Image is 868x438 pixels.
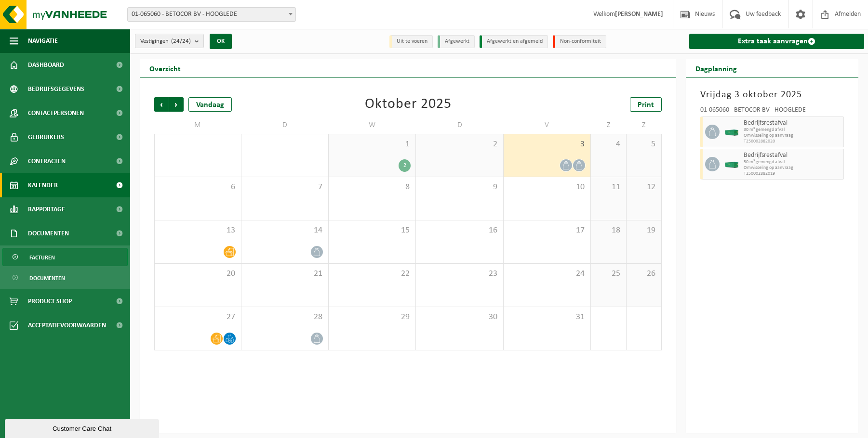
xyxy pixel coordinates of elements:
[686,59,747,77] h2: Dagplanning
[630,97,662,112] a: Print
[438,35,475,48] li: Afgewerkt
[504,116,591,134] td: V
[241,116,329,134] td: D
[596,225,621,236] span: 18
[508,139,586,150] span: 3
[160,312,236,322] span: 27
[28,221,69,245] span: Documenten
[5,417,161,438] iframe: chat widget
[615,11,663,18] strong: [PERSON_NAME]
[700,107,844,116] div: 01-065060 - BETOCOR BV - HOOGLEDE
[246,312,323,322] span: 28
[744,152,841,159] span: Bedrijfsrestafval
[29,269,65,287] span: Documenten
[744,119,841,127] span: Bedrijfsrestafval
[160,182,236,193] span: 6
[28,125,64,149] span: Gebruikers
[596,269,621,279] span: 25
[591,116,627,134] td: Z
[421,182,498,193] span: 9
[744,171,841,177] span: T250002882019
[28,53,64,77] span: Dashboard
[160,225,236,236] span: 13
[28,149,66,173] span: Contracten
[334,225,411,236] span: 15
[480,35,548,48] li: Afgewerkt en afgemeld
[389,35,433,48] li: Uit te voeren
[365,97,452,112] div: Oktober 2025
[334,139,411,150] span: 1
[140,59,190,77] h2: Overzicht
[631,182,657,193] span: 12
[421,139,498,150] span: 2
[29,248,55,267] span: Facturen
[160,269,236,279] span: 20
[553,35,606,48] li: Non-conformiteit
[631,139,657,150] span: 5
[399,159,411,172] div: 2
[744,139,841,144] span: T250002882020
[169,97,184,112] span: Volgende
[329,116,416,134] td: W
[28,173,58,197] span: Kalender
[2,269,128,287] a: Documenten
[154,97,169,112] span: Vorige
[596,182,621,193] span: 11
[744,133,841,139] span: Omwisseling op aanvraag
[334,312,411,322] span: 29
[421,269,498,279] span: 23
[421,312,498,322] span: 30
[171,38,191,44] count: (24/24)
[334,182,411,193] span: 8
[188,97,232,112] div: Vandaag
[689,34,864,49] a: Extra taak aanvragen
[744,159,841,165] span: 30 m³ gemengd afval
[631,225,657,236] span: 19
[508,225,586,236] span: 17
[724,161,739,168] img: HK-XC-30-GN-00
[416,116,503,134] td: D
[28,77,84,101] span: Bedrijfsgegevens
[28,29,58,53] span: Navigatie
[508,312,586,322] span: 31
[334,269,411,279] span: 22
[627,116,662,134] td: Z
[28,197,65,221] span: Rapportage
[744,165,841,171] span: Omwisseling op aanvraag
[128,8,295,21] span: 01-065060 - BETOCOR BV - HOOGLEDE
[246,269,323,279] span: 21
[744,127,841,133] span: 30 m³ gemengd afval
[28,313,106,337] span: Acceptatievoorwaarden
[210,34,232,49] button: OK
[28,101,84,125] span: Contactpersonen
[246,225,323,236] span: 14
[421,225,498,236] span: 16
[135,34,204,48] button: Vestigingen(24/24)
[140,34,191,49] span: Vestigingen
[724,129,739,136] img: HK-XC-30-GN-00
[508,182,586,193] span: 10
[700,88,844,102] h3: Vrijdag 3 oktober 2025
[631,269,657,279] span: 26
[2,248,128,266] a: Facturen
[246,182,323,193] span: 7
[638,101,654,109] span: Print
[508,269,586,279] span: 24
[154,116,241,134] td: M
[596,139,621,150] span: 4
[28,289,72,313] span: Product Shop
